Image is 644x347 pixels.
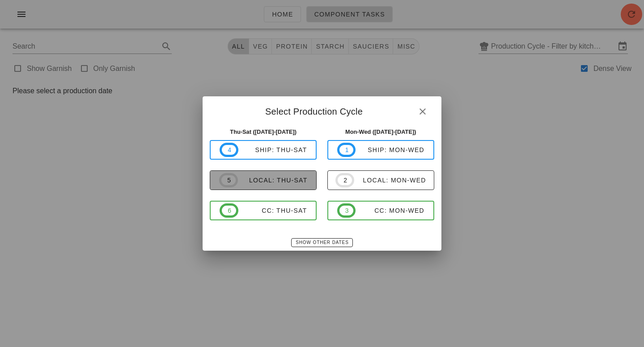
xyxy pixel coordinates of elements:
[327,201,434,220] button: 3CC: Mon-Wed
[343,175,347,185] span: 2
[210,201,317,220] button: 6CC: Thu-Sat
[356,207,424,214] div: CC: Mon-Wed
[238,146,307,153] div: ship: Thu-Sat
[203,96,441,124] div: Select Production Cycle
[227,145,231,155] span: 4
[295,240,348,245] span: Show Other Dates
[227,206,231,215] span: 6
[238,177,308,184] div: local: Thu-Sat
[345,145,348,155] span: 1
[345,128,416,135] strong: Mon-Wed ([DATE]-[DATE])
[238,207,307,214] div: CC: Thu-Sat
[210,170,317,190] button: 5local: Thu-Sat
[230,128,297,135] strong: Thu-Sat ([DATE]-[DATE])
[327,140,434,160] button: 1ship: Mon-Wed
[327,170,434,190] button: 2local: Mon-Wed
[345,206,348,215] span: 3
[356,146,424,153] div: ship: Mon-Wed
[291,238,352,247] button: Show Other Dates
[227,175,230,185] span: 5
[354,177,426,184] div: local: Mon-Wed
[210,140,317,160] button: 4ship: Thu-Sat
